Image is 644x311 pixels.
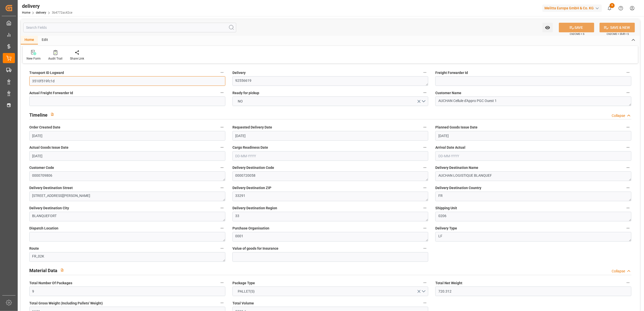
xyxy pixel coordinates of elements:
[219,144,225,151] button: Actual Goods Issue Date
[542,5,602,12] div: Melitta Europa GmbH & Co. KG
[232,232,428,242] textarea: 0001
[570,32,584,36] span: Ctrl/CMD + S
[232,131,428,141] input: DD-MM-YYYY
[435,212,631,221] textarea: 0206
[219,205,225,211] button: Delivery Destination City
[232,301,254,306] span: Total Volume
[422,205,428,211] button: Delivery Destination Region
[21,36,38,44] div: Home
[29,90,73,96] span: Actual Freight Forwarder Id
[48,56,62,61] div: Audit Trail
[27,56,41,61] div: New Form
[232,151,428,161] input: DD-MM-YYYY
[219,300,225,306] button: Total Gross Weight (Including Pallets' Weight)
[422,69,428,76] button: Delivery
[232,192,428,201] textarea: 33291
[232,76,428,86] textarea: 92556619
[625,185,631,191] button: Delivery Destination Country
[422,225,428,231] button: Purchase Organisation
[232,165,274,170] span: Delivery Destination Code
[435,280,462,286] span: Total Net Weight
[435,151,631,161] input: DD-MM-YYYY
[29,151,225,161] input: DD-MM-YYYY
[235,289,257,294] span: PALLET(S)
[29,192,225,201] textarea: [STREET_ADDRESS][PERSON_NAME]
[29,205,69,211] span: Delivery Destination City
[29,165,54,170] span: Customer Code
[29,280,72,286] span: Total Number Of Packages
[47,110,57,119] button: View description
[435,90,461,96] span: Customer Name
[38,36,52,44] div: Edit
[542,3,604,13] button: Melitta Europa GmbH & Co. KG
[610,3,615,8] span: 6
[435,185,481,191] span: Delivery Destination Country
[219,245,225,252] button: Route
[422,279,428,286] button: Package Type
[29,185,73,191] span: Delivery Destination Street
[612,269,625,274] div: Collapse
[232,70,246,75] span: Delivery
[422,164,428,171] button: Delivery Destination Code
[29,125,60,130] span: Order Created Date
[219,225,225,231] button: Dispatch Location
[625,69,631,76] button: Freight Forwarder Id
[232,185,271,191] span: Delivery Destination ZIP
[422,185,428,191] button: Delivery Destination ZIP
[29,212,225,221] textarea: BLANQUEFORT
[57,265,67,275] button: View description
[29,131,225,141] input: DD-MM-YYYY
[36,11,46,14] a: delivery
[29,70,64,75] span: Transport ID Logward
[625,205,631,211] button: Shipping Unit
[435,171,631,181] textarea: AUCHAN LOGISTIQUE BLANQUEF
[435,145,465,150] span: Arrival Date Actual
[232,287,428,296] button: open menu
[235,99,245,104] span: NO
[435,192,631,201] textarea: FR
[232,212,428,221] textarea: 33
[70,56,84,61] div: Share Link
[219,89,225,96] button: Actual Freight Forwarder Id
[232,226,269,231] span: Purchase Organisation
[422,124,428,131] button: Requested Delivery Date
[29,301,103,306] span: Total Gross Weight (Including Pallets' Weight)
[625,164,631,171] button: Delivery Destination Name
[232,96,428,106] button: open menu
[625,144,631,151] button: Arrival Date Actual
[435,125,478,130] span: Planned Goods Issue Date
[219,69,225,76] button: Transport ID Logward
[29,246,39,251] span: Route
[219,279,225,286] button: Total Number Of Packages
[22,11,30,14] a: Home
[625,225,631,231] button: Delivery Type
[232,171,428,181] textarea: 0000720058
[604,3,615,14] button: show 6 new notifications
[435,165,478,170] span: Delivery Destination Name
[232,145,268,150] span: Cargo Readiness Date
[29,267,57,274] h2: Material Data
[29,226,58,231] span: Dispatch Location
[232,205,277,211] span: Delivery Destination Region
[232,280,255,286] span: Package Type
[422,89,428,96] button: Ready for pickup
[422,245,428,252] button: Value of goods for Insurance
[232,246,278,251] span: Value of goods for Insurance
[435,96,631,106] textarea: AUCHAN Cellule d'Appro PGC Ouest 1
[625,279,631,286] button: Total Net Weight
[625,89,631,96] button: Customer Name
[615,3,627,14] button: Help Center
[29,112,47,118] h2: Timeline
[219,164,225,171] button: Customer Code
[435,205,457,211] span: Shipping Unit
[435,232,631,242] textarea: LF
[232,125,272,130] span: Requested Delivery Date
[29,252,225,262] textarea: FR_02K
[23,23,236,32] input: Search Fields
[435,70,468,75] span: Freight Forwarder Id
[219,185,225,191] button: Delivery Destination Street
[542,23,553,32] button: open menu
[29,171,225,181] textarea: 0000709806
[607,32,629,36] span: Ctrl/CMD + Shift + S
[29,145,68,150] span: Actual Goods Issue Date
